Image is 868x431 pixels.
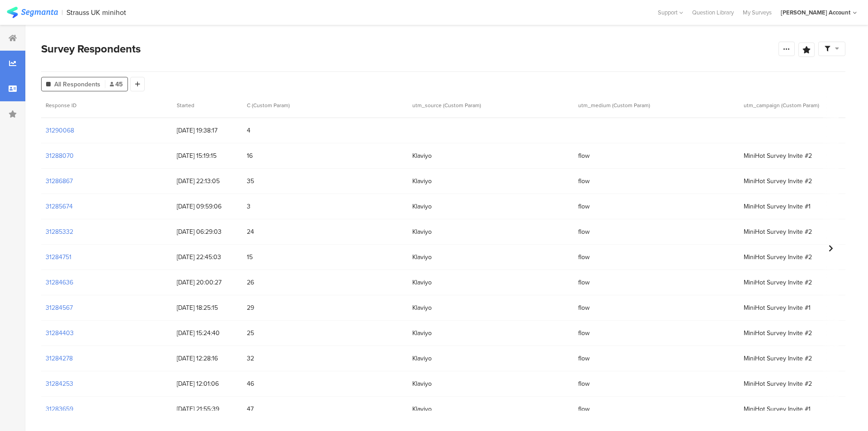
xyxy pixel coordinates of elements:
span: utm_medium (Custom Param) [578,101,650,109]
span: flow [578,227,735,237]
span: All Respondents [54,80,100,89]
span: Response ID [46,101,76,109]
span: flow [578,151,735,161]
a: My Surveys [738,8,776,17]
span: [DATE] 19:38:17 [177,126,238,135]
span: 24 [247,227,403,237]
section: 31288070 [46,151,74,161]
span: Klaviyo [412,252,569,262]
span: [DATE] 22:45:03 [177,252,238,262]
a: Question Library [688,8,738,17]
section: 31290068 [46,126,74,135]
span: [DATE] 22:13:05 [177,176,238,186]
span: Klaviyo [412,278,569,287]
span: flow [578,328,735,338]
span: 32 [247,354,403,363]
section: 31284278 [46,354,73,363]
span: 47 [247,404,403,414]
span: flow [578,176,735,186]
span: flow [578,278,735,287]
section: 31284253 [46,379,73,388]
span: [DATE] 15:24:40 [177,328,238,338]
span: utm_campaign (Custom Param) [744,101,819,109]
span: Klaviyo [412,404,569,414]
span: C (Custom Param) [247,101,290,109]
span: flow [578,379,735,388]
span: flow [578,252,735,262]
span: Klaviyo [412,354,569,363]
span: 15 [247,252,403,262]
section: 31284751 [46,252,71,262]
span: 4 [247,126,403,135]
span: Klaviyo [412,379,569,388]
span: 29 [247,303,403,313]
span: [DATE] 15:19:15 [177,151,238,161]
section: 31284403 [46,328,74,338]
span: flow [578,404,735,414]
span: 46 [247,379,403,388]
div: Support [658,5,683,19]
span: 26 [247,278,403,287]
span: Klaviyo [412,202,569,211]
span: [DATE] 12:28:16 [177,354,238,363]
span: 25 [247,328,403,338]
span: [DATE] 06:29:03 [177,227,238,237]
span: utm_source (Custom Param) [412,101,481,109]
span: flow [578,202,735,211]
span: Started [177,101,194,109]
span: 35 [247,176,403,186]
span: [DATE] 12:01:06 [177,379,238,388]
span: Klaviyo [412,227,569,237]
div: [PERSON_NAME] Account [781,8,850,17]
section: 31285332 [46,227,73,237]
span: [DATE] 09:59:06 [177,202,238,211]
span: Klaviyo [412,151,569,161]
section: 31286867 [46,176,73,186]
div: | [61,7,63,18]
span: 16 [247,151,403,161]
span: flow [578,354,735,363]
span: 3 [247,202,403,211]
span: [DATE] 18:25:15 [177,303,238,313]
span: [DATE] 21:55:39 [177,404,238,414]
span: flow [578,303,735,313]
span: [DATE] 20:00:27 [177,278,238,287]
div: Strauss UK minihot [66,8,126,17]
span: Survey Respondents [41,41,141,57]
span: Klaviyo [412,176,569,186]
img: segmanta logo [7,7,58,18]
section: 31284636 [46,278,73,287]
span: 45 [110,80,123,89]
section: 31284567 [46,303,73,313]
span: Klaviyo [412,328,569,338]
span: Klaviyo [412,303,569,313]
section: 31285674 [46,202,73,211]
section: 31283659 [46,404,73,414]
